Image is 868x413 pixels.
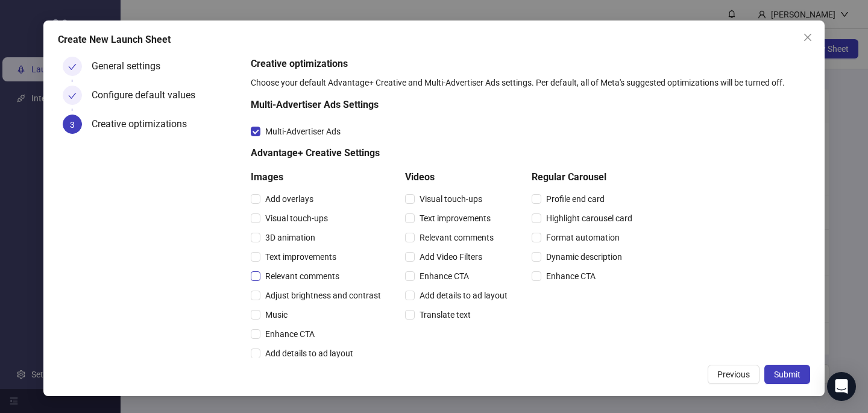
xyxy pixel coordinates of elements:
span: Relevant comments [415,231,498,244]
span: Highlight carousel card [541,212,637,225]
span: 3 [70,120,75,130]
span: Music [260,308,292,321]
div: Open Intercom Messenger [827,372,856,401]
span: Enhance CTA [260,327,319,341]
span: Profile end card [541,192,609,206]
span: Visual touch-ups [415,192,487,206]
h5: Videos [405,170,512,184]
button: Submit [764,365,810,384]
span: Multi-Advertiser Ads [260,125,345,138]
div: Creative optimizations [92,115,197,134]
span: Add Video Filters [415,250,487,263]
div: General settings [92,57,170,76]
span: close [803,33,813,42]
span: Text improvements [415,212,495,225]
button: Previous [708,365,759,384]
span: Add details to ad layout [415,289,512,302]
span: Add overlays [260,192,318,206]
div: Choose your default Advantage+ Creative and Multi-Advertiser Ads settings. Per default, all of Me... [251,76,805,89]
span: check [68,63,77,71]
span: Adjust brightness and contrast [260,289,386,302]
span: Enhance CTA [541,270,600,283]
div: Configure default values [92,86,205,105]
span: Add details to ad layout [260,347,358,360]
button: Close [798,28,817,47]
span: Relevant comments [260,270,344,283]
span: Visual touch-ups [260,212,333,225]
span: Format automation [541,231,624,244]
span: Dynamic description [541,250,627,263]
div: Create New Launch Sheet [58,33,810,47]
span: Previous [717,370,750,379]
span: Enhance CTA [415,270,474,283]
span: check [68,92,77,100]
span: Submit [774,370,800,379]
h5: Advantage+ Creative Settings [251,146,637,160]
span: 3D animation [260,231,320,244]
h5: Creative optimizations [251,57,805,71]
h5: Regular Carousel [532,170,637,184]
span: Text improvements [260,250,341,263]
span: Translate text [415,308,476,321]
h5: Multi-Advertiser Ads Settings [251,98,637,112]
h5: Images [251,170,386,184]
